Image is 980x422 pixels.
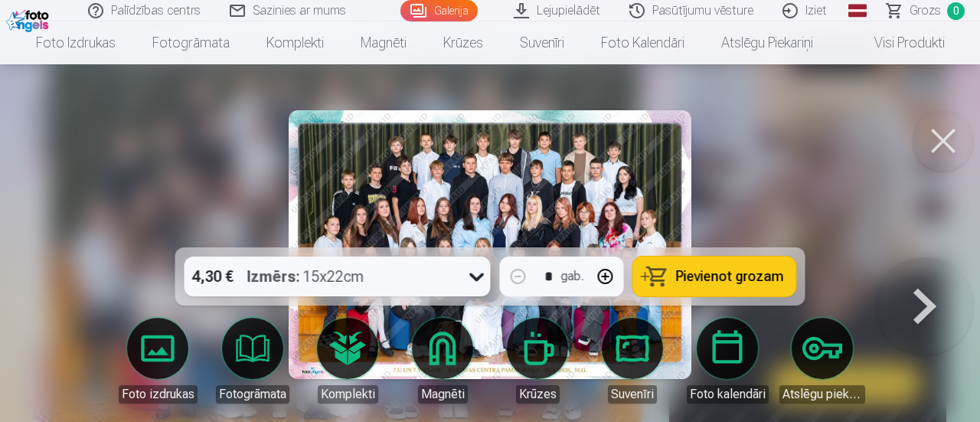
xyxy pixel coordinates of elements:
[18,21,134,64] a: Foto izdrukas
[318,385,378,404] div: Komplekti
[947,2,965,20] span: 0
[247,257,364,296] div: 15x22cm
[134,21,248,64] a: Fotogrāmata
[633,257,796,296] button: Pievienot grozam
[400,318,485,404] a: Magnēti
[210,318,296,404] a: Fotogrāmata
[185,257,241,296] div: 4,30 €
[910,2,941,20] span: Grozs
[608,385,657,404] div: Suvenīri
[590,318,675,404] a: Suvenīri
[216,385,289,404] div: Fotogrāmata
[516,385,560,404] div: Krūzes
[561,267,584,286] div: gab.
[676,270,784,283] span: Pievienot grozam
[305,318,390,404] a: Komplekti
[687,385,769,404] div: Foto kalendāri
[703,21,831,64] a: Atslēgu piekariņi
[831,21,963,64] a: Visi produkti
[501,21,583,64] a: Suvenīri
[425,21,501,64] a: Krūzes
[418,385,468,404] div: Magnēti
[119,385,198,404] div: Foto izdrukas
[684,318,770,404] a: Foto kalendāri
[247,266,300,287] strong: Izmērs :
[248,21,342,64] a: Komplekti
[342,21,425,64] a: Magnēti
[6,6,53,32] img: /fa1
[495,318,580,404] a: Krūzes
[583,21,703,64] a: Foto kalendāri
[115,318,201,404] a: Foto izdrukas
[779,318,865,404] a: Atslēgu piekariņi
[779,385,865,404] div: Atslēgu piekariņi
